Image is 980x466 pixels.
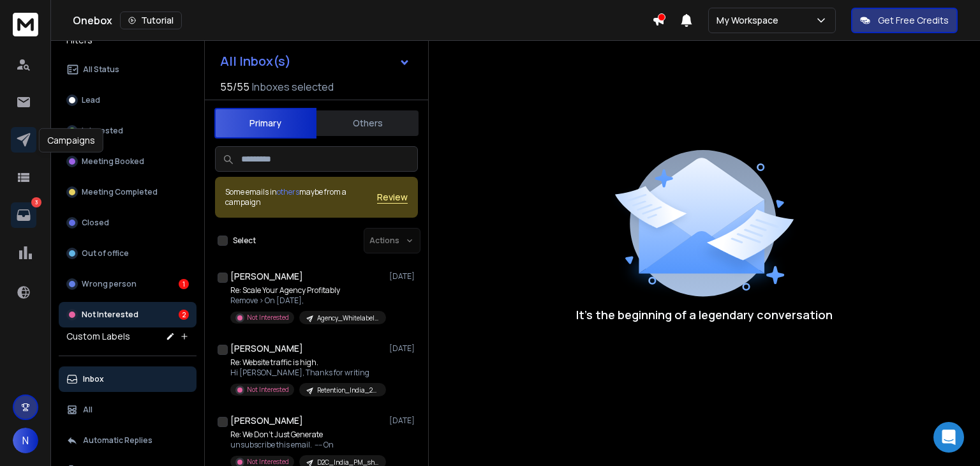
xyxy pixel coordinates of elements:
[13,428,38,453] button: N
[220,79,249,94] span: 55 / 55
[82,279,137,289] p: Wrong person
[230,414,303,427] h1: [PERSON_NAME]
[277,186,299,197] span: others
[179,310,189,320] div: 2
[83,64,119,75] p: All Status
[59,428,197,453] button: Automatic Replies
[82,126,123,136] p: Interested
[59,57,197,82] button: All Status
[39,128,103,153] div: Campaigns
[230,342,303,355] h1: [PERSON_NAME]
[576,306,833,324] p: It’s the beginning of a legendary conversation
[233,236,256,246] label: Select
[214,108,316,139] button: Primary
[73,11,652,29] div: Onebox
[716,14,783,27] p: My Workspace
[247,313,289,322] p: Not Interested
[179,279,189,289] div: 1
[82,218,109,228] p: Closed
[59,241,197,266] button: Out of office
[878,14,949,27] p: Get Free Credits
[82,95,100,105] p: Lead
[247,385,289,395] p: Not Interested
[252,79,334,94] h3: Inboxes selected
[851,8,958,33] button: Get Free Credits
[59,397,197,423] button: All
[31,197,41,207] p: 3
[389,271,418,282] p: [DATE]
[59,118,197,144] button: Interested
[120,11,182,29] button: Tutorial
[59,87,197,113] button: Lead
[225,187,377,207] div: Some emails in maybe from a campaign
[59,210,197,236] button: Closed
[59,302,197,327] button: Not Interested2
[83,435,152,446] p: Automatic Replies
[377,191,408,204] button: Review
[389,416,418,426] p: [DATE]
[66,330,130,343] h3: Custom Labels
[82,310,138,320] p: Not Interested
[933,422,964,453] div: Open Intercom Messenger
[59,366,197,392] button: Inbox
[230,296,383,306] p: Remove > On [DATE],
[230,430,383,440] p: Re: We Don’t Just Generate
[210,49,420,74] button: All Inbox(s)
[83,405,93,415] p: All
[317,313,378,323] p: Agency_Whitelabeling_Manav_Apollo-leads
[317,386,378,395] p: Retention_India_2variation
[59,149,197,174] button: Meeting Booked
[82,187,158,197] p: Meeting Completed
[230,368,383,378] p: Hi [PERSON_NAME], Thanks for writing
[82,156,144,167] p: Meeting Booked
[316,109,419,137] button: Others
[389,343,418,354] p: [DATE]
[11,202,36,228] a: 3
[59,179,197,205] button: Meeting Completed
[230,285,383,296] p: Re: Scale Your Agency Profitably
[59,271,197,297] button: Wrong person1
[83,374,104,384] p: Inbox
[230,357,383,368] p: Re: Website traffic is high.
[220,55,291,68] h1: All Inbox(s)
[230,440,383,450] p: unsubscribe this email. ---- On
[230,270,303,283] h1: [PERSON_NAME]
[82,248,129,259] p: Out of office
